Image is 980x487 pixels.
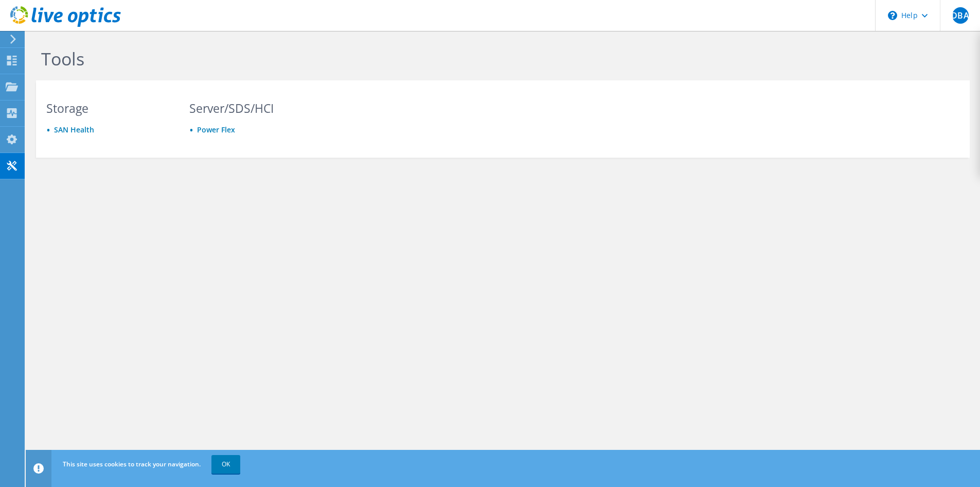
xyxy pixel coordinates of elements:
h3: Server/SDS/HCI [189,103,313,114]
a: SAN Health [54,125,94,135]
span: DBA [952,7,969,24]
svg: \n [888,11,897,20]
a: OK [211,455,240,474]
span: This site uses cookies to track your navigation. [63,460,201,468]
a: Power Flex [197,125,235,135]
h3: Storage [46,103,170,114]
h1: Tools [41,48,736,70]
